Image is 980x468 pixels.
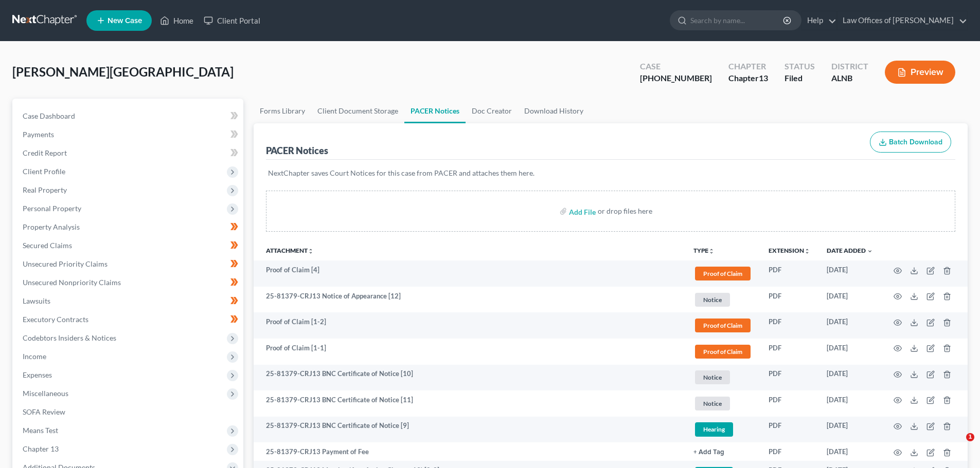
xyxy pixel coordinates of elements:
a: Executory Contracts [14,310,243,329]
div: District [831,61,868,72]
td: PDF [760,390,818,417]
span: Executory Contracts [23,315,88,324]
a: Unsecured Priority Claims [14,255,243,273]
td: [DATE] [818,365,881,391]
span: New Case [108,17,142,25]
a: Credit Report [14,144,243,162]
i: unfold_more [308,248,314,254]
a: + Add Tag [693,447,752,457]
span: Unsecured Priority Claims [23,259,108,268]
td: PDF [760,260,818,287]
span: Unsecured Nonpriority Claims [23,278,121,287]
td: [DATE] [818,287,881,313]
a: Client Portal [199,11,265,30]
span: Client Profile [23,167,65,176]
span: Income [23,352,46,361]
span: Miscellaneous [23,389,68,398]
p: NextChapter saves Court Notices for this case from PACER and attaches them here. [268,168,953,178]
span: Hearing [695,422,733,436]
span: Proof of Claim [695,345,751,359]
td: Proof of Claim [1-1] [254,339,685,365]
td: [DATE] [818,339,881,365]
span: Means Test [23,426,58,435]
button: TYPEunfold_more [693,248,715,254]
span: Batch Download [889,138,942,146]
a: SOFA Review [14,403,243,421]
a: Download History [518,99,590,123]
a: Notice [693,395,752,412]
td: 25-81379-CRJ13 BNC Certificate of Notice [11] [254,390,685,417]
div: ALNB [831,72,868,84]
td: PDF [760,339,818,365]
td: PDF [760,365,818,391]
span: Notice [695,397,730,410]
span: Notice [695,370,730,384]
iframe: Intercom live chat [945,433,970,458]
span: [PERSON_NAME][GEOGRAPHIC_DATA] [12,64,234,79]
a: Extensionunfold_more [769,247,810,254]
span: Payments [23,130,54,139]
i: unfold_more [708,248,715,254]
a: PACER Notices [404,99,466,123]
td: 25-81379-CRJ13 BNC Certificate of Notice [10] [254,365,685,391]
span: Expenses [23,370,52,379]
a: Attachmentunfold_more [266,247,314,254]
a: Help [802,11,836,30]
div: [PHONE_NUMBER] [640,72,712,84]
td: [DATE] [818,390,881,417]
a: Payments [14,125,243,144]
div: Filed [785,72,815,84]
span: Chapter 13 [23,444,59,453]
span: 1 [966,433,974,441]
i: unfold_more [804,248,810,254]
button: + Add Tag [693,449,724,456]
a: Date Added expand_more [827,247,873,254]
a: Hearing [693,421,752,438]
a: Proof of Claim [693,265,752,282]
td: PDF [760,287,818,313]
span: Codebtors Insiders & Notices [23,333,116,342]
a: Client Document Storage [311,99,404,123]
button: Batch Download [870,132,951,153]
a: Proof of Claim [693,343,752,360]
div: PACER Notices [266,144,328,157]
input: Search by name... [690,11,785,30]
td: [DATE] [818,442,881,461]
a: Home [155,11,199,30]
a: Unsecured Nonpriority Claims [14,273,243,292]
span: Proof of Claim [695,319,751,332]
td: 25-81379-CRJ13 Payment of Fee [254,442,685,461]
div: Case [640,61,712,72]
span: Property Analysis [23,222,80,231]
td: PDF [760,312,818,339]
span: Secured Claims [23,241,72,250]
a: Case Dashboard [14,107,243,125]
td: PDF [760,442,818,461]
td: [DATE] [818,312,881,339]
i: expand_more [867,248,873,254]
a: Lawsuits [14,292,243,310]
td: [DATE] [818,417,881,443]
span: Case Dashboard [23,111,75,120]
button: Preview [885,61,955,84]
td: Proof of Claim [4] [254,260,685,287]
span: Lawsuits [23,296,50,305]
div: Status [785,61,815,72]
td: PDF [760,417,818,443]
a: Law Offices of [PERSON_NAME] [838,11,967,30]
a: Doc Creator [466,99,518,123]
a: Secured Claims [14,236,243,255]
span: Personal Property [23,204,81,213]
span: Real Property [23,185,67,194]
a: Forms Library [254,99,311,123]
span: Proof of Claim [695,267,751,280]
div: Chapter [728,61,768,72]
td: Proof of Claim [1-2] [254,312,685,339]
a: Notice [693,369,752,386]
span: Credit Report [23,148,67,157]
td: 25-81379-CRJ13 BNC Certificate of Notice [9] [254,417,685,443]
a: Property Analysis [14,218,243,236]
a: Notice [693,291,752,308]
span: SOFA Review [23,407,65,416]
td: [DATE] [818,260,881,287]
